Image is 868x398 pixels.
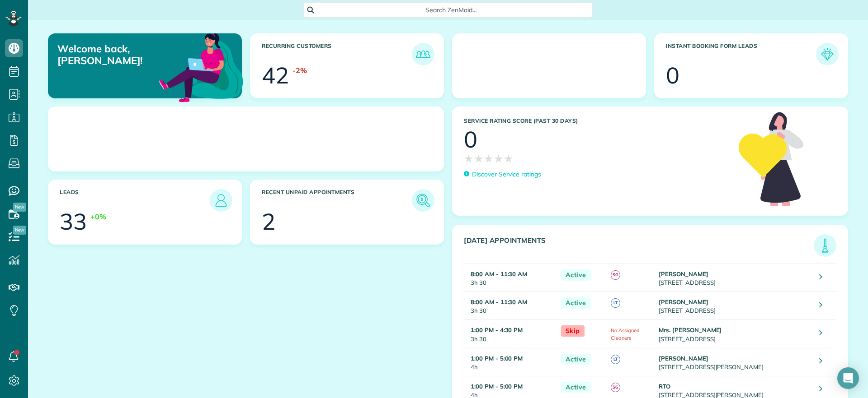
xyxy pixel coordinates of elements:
div: +0% [90,212,106,222]
span: ★ [474,151,484,167]
img: icon_todays_appointments-901f7ab196bb0bea1936b74009e4eb5ffbc2d2711fa7634e0d609ed5ef32b18b.png [816,236,834,255]
td: [STREET_ADDRESS] [656,264,812,292]
h3: Instant Booking Form Leads [666,43,816,65]
span: ★ [464,151,474,167]
div: 2 [262,210,275,233]
span: New [13,203,26,212]
span: ★ [504,151,514,167]
span: Active [561,297,591,309]
strong: 8:00 AM - 11:30 AM [471,298,527,305]
td: [STREET_ADDRESS] [656,320,812,348]
p: Welcome back, [PERSON_NAME]! [57,43,180,67]
div: Open Intercom Messenger [837,367,859,389]
h3: Recurring Customers [262,43,412,65]
span: LT [611,298,620,308]
img: icon_recurring_customers-cf858462ba22bcd05b5a5880d41d6543d210077de5bb9ebc9590e49fd87d84ed.png [414,45,432,63]
div: -2% [292,65,307,76]
img: icon_unpaid_appointments-47b8ce3997adf2238b356f14209ab4cced10bd1f174958f3ca8f1d0dd7fffeee.png [414,191,432,209]
h3: [DATE] Appointments [464,236,814,257]
h3: Recent unpaid appointments [262,189,412,212]
td: [STREET_ADDRESS][PERSON_NAME] [656,348,812,376]
span: ★ [494,151,504,167]
strong: 1:00 PM - 5:00 PM [471,383,523,390]
img: icon_form_leads-04211a6a04a5b2264e4ee56bc0799ec3eb69b7e499cbb523a139df1d13a81ae0.png [818,45,836,63]
strong: Mrs. [PERSON_NAME] [659,326,722,333]
span: SG [611,383,620,392]
div: 0 [666,64,679,87]
strong: 1:00 PM - 4:30 PM [471,326,523,333]
img: icon_leads-1bed01f49abd5b7fead27621c3d59655bb73ed531f8eeb49469d10e621d6b896.png [212,191,230,209]
p: Discover Service ratings [472,170,541,179]
span: Active [561,269,591,281]
h3: Leads [60,189,210,212]
td: 3h 30 [464,320,557,348]
span: Active [561,382,591,393]
span: New [13,226,26,235]
span: ★ [484,151,494,167]
strong: [PERSON_NAME] [659,355,708,362]
td: 3h 30 [464,264,557,292]
td: 3h 30 [464,292,557,320]
td: [STREET_ADDRESS] [656,292,812,320]
div: 42 [262,64,289,87]
strong: [PERSON_NAME] [659,298,708,305]
strong: [PERSON_NAME] [659,270,708,278]
span: SG [611,270,620,280]
div: 0 [464,128,477,151]
span: Skip [561,325,585,337]
a: Discover Service ratings [464,170,541,179]
span: No Assigned Cleaners [611,327,640,341]
span: Active [561,354,591,365]
strong: 8:00 AM - 11:30 AM [471,270,527,278]
strong: 1:00 PM - 5:00 PM [471,355,523,362]
img: dashboard_welcome-42a62b7d889689a78055ac9021e634bf52bae3f8056760290aed330b23ab8690.png [157,23,245,111]
strong: RTO [659,383,670,390]
div: 33 [60,210,87,233]
h3: Service Rating score (past 30 days) [464,118,730,124]
span: LT [611,355,620,364]
td: 4h [464,348,557,376]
